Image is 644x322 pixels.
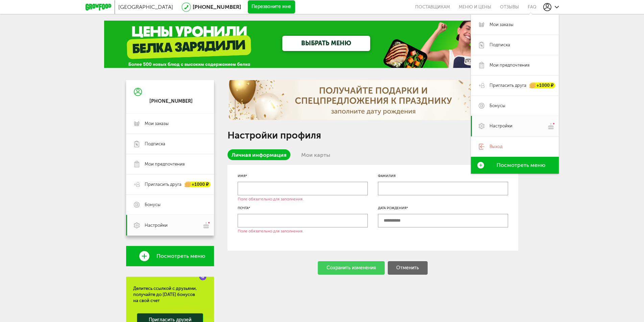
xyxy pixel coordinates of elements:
[145,161,185,167] span: Мои предпочтения
[149,98,193,104] div: [PHONE_NUMBER]
[145,121,169,127] span: Мои заказы
[126,195,214,215] a: Бонусы
[490,22,514,28] span: Мои заказы
[497,162,545,168] span: Посмотреть меню
[126,215,214,236] a: Настройки
[238,205,368,211] div: Почта*
[490,42,510,48] span: Подписка
[490,123,512,129] span: Настройки
[126,174,214,195] a: Пригласить друга +1000 ₽
[471,15,559,35] a: Мои заказы
[238,197,304,201] div: Поле обязательно для заполнения.
[126,246,214,266] a: Посмотреть меню
[193,4,241,10] a: [PHONE_NUMBER]
[471,137,559,157] a: Выход
[282,36,370,51] a: ВЫБРАТЬ МЕНЮ
[145,181,182,188] span: Пригласить друга
[297,149,334,160] a: Мои карты
[145,141,165,147] span: Подписка
[228,149,290,160] a: Личная информация
[471,35,559,55] a: Подписка
[490,82,526,89] span: Пригласить друга
[530,82,555,88] div: +1000 ₽
[126,154,214,174] a: Мои предпочтения
[248,0,295,14] button: Перезвоните мне
[490,62,529,68] span: Мои предпочтения
[118,4,173,10] span: [GEOGRAPHIC_DATA]
[378,205,508,211] div: Дата рождения*
[238,229,304,233] div: Поле обязательно для заполнения.
[471,75,559,96] a: Пригласить друга +1000 ₽
[145,202,161,208] span: Бонусы
[126,134,214,154] a: Подписка
[471,55,559,75] a: Мои предпочтения
[157,253,205,259] span: Посмотреть меню
[490,103,505,109] span: Бонусы
[378,173,508,179] div: Фамилия
[471,116,559,137] a: Настройки
[471,96,559,116] a: Бонусы
[126,114,214,134] a: Мои заказы
[133,286,207,304] div: Делитесь ссылкой с друзьями, получайте до [DATE] бонусов на свой счет
[490,144,502,150] span: Выход
[145,222,168,228] span: Настройки
[471,157,559,174] a: Посмотреть меню
[185,182,211,188] div: +1000 ₽
[228,131,518,140] h1: Настройки профиля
